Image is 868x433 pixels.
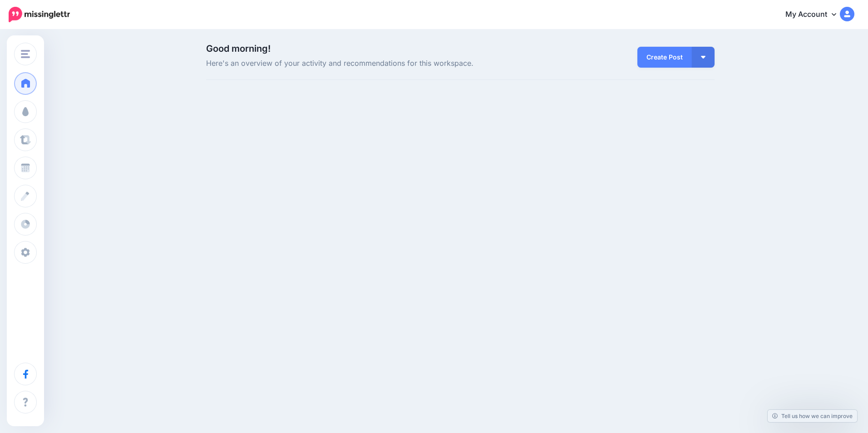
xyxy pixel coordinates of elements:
a: Create Post [637,47,692,68]
span: Here's an overview of your activity and recommendations for this workspace. [206,58,541,69]
span: Good morning! [206,43,271,54]
img: menu.png [21,50,30,58]
a: My Account [776,4,854,26]
img: Missinglettr [9,7,70,22]
img: arrow-down-white.png [701,56,705,59]
a: Tell us how we can improve [768,410,857,422]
